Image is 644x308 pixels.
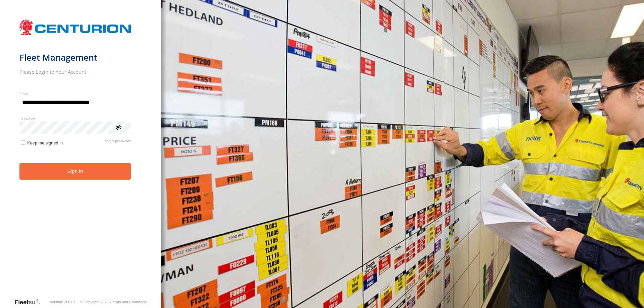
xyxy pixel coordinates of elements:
a: Forgot password? [105,139,131,145]
h2: Please Login to Your Account [19,68,131,75]
a: Visit our Website [14,299,45,305]
button: Sign in [19,163,131,180]
div: © Copyright 2025 - [80,300,147,304]
input: Keep me signed in [21,140,25,144]
a: Terms and Conditions [111,300,147,304]
span: Keep me signed in [27,140,63,145]
h1: Fleet Management [19,52,131,63]
img: Centurion Transport [19,19,131,36]
form: main [19,16,142,298]
div: Version: 308.01 [50,300,75,304]
label: Password [19,116,131,121]
div: ViewPassword [115,124,121,130]
label: Email [19,91,131,96]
